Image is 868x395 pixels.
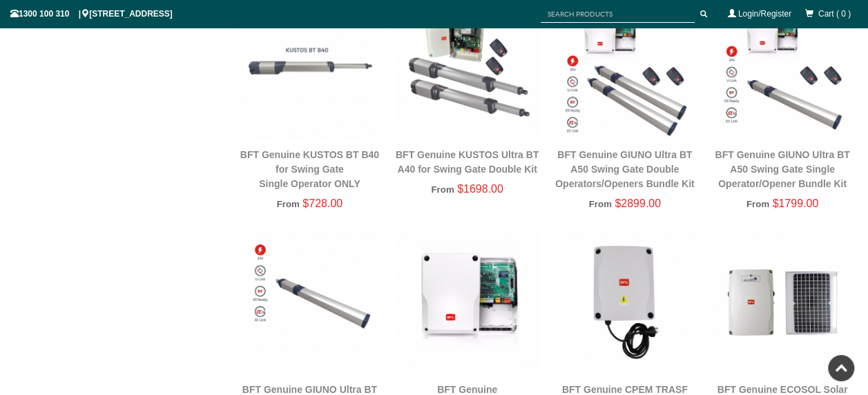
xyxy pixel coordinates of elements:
[395,230,539,374] img: BFT Genuine THALIA BT A80 DUO Control Panel - Gate Warehouse
[396,149,539,175] a: BFT Genuine KUSTOS Ultra BT A40 for Swing Gate Double Kit
[615,197,661,209] span: $2899.00
[818,9,851,19] span: Cart ( 0 )
[738,9,791,19] a: Login/Register
[553,230,697,374] img: BFT Genuine CPEM TRASF DEIMOS BT A600 - 220V~240V to 24V Transformer - Gate Warehouse
[457,183,503,195] span: $1698.00
[10,9,173,19] span: 1300 100 310 | [STREET_ADDRESS]
[746,199,769,209] span: From
[302,197,343,209] span: $728.00
[715,149,849,189] a: BFT Genuine GIUNO Ultra BT A50 Swing Gate Single Operator/Opener Bundle Kit
[431,184,454,195] span: From
[772,197,818,209] span: $1799.00
[555,149,694,189] a: BFT Genuine GIUNO Ultra BT A50 Swing Gate Double Operators/Openers Bundle Kit
[277,199,300,209] span: From
[589,199,612,209] span: From
[240,149,379,189] a: BFT Genuine KUSTOS BT B40 for Swing GateSingle Operator ONLY
[541,6,695,23] input: SEARCH PRODUCTS
[238,230,381,374] img: BFT Genuine GIUNO Ultra BT A50 for Swing Gate - Single Hydraulic Operator ONLY - Gate Warehouse
[711,230,854,374] img: BFT Genuine ECOSOL Solar Kit (Solar Panel and Control Unit) - Gate Warehouse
